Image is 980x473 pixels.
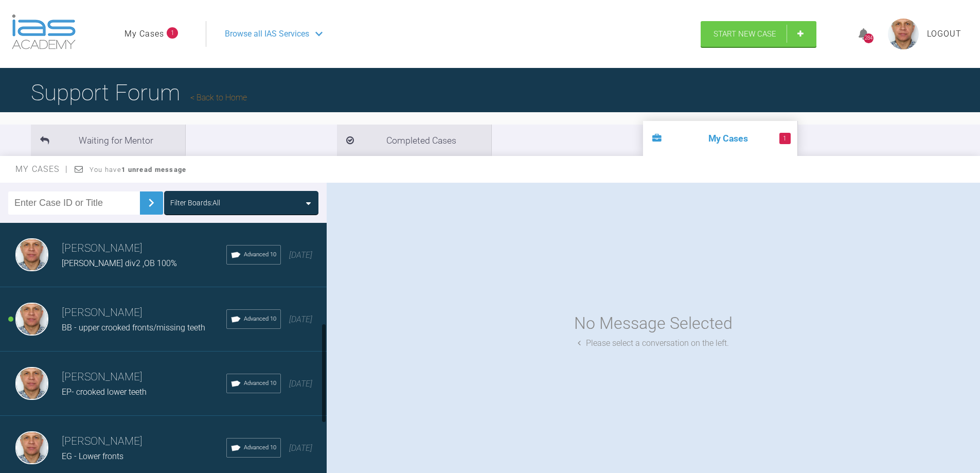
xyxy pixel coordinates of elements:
h3: [PERSON_NAME] [62,304,226,322]
img: chevronRight.28bd32b0.svg [143,195,159,211]
span: [DATE] [289,379,312,389]
span: Advanced 10 [244,250,276,259]
li: Waiting for Mentor [31,125,185,156]
strong: 1 unread message [121,166,186,173]
div: Please select a conversation on the left. [578,337,729,350]
span: [DATE] [289,314,312,324]
span: My Cases [15,164,68,174]
li: Completed Cases [337,125,491,156]
img: Dominik Lis [15,303,48,336]
img: profile.png [888,19,919,49]
li: My Cases [643,121,797,156]
span: BB - upper crooked fronts/missing teeth [62,323,205,332]
span: [PERSON_NAME] div2 ,OB 100% [62,258,177,268]
h1: Support Forum [31,75,247,111]
img: Dominik Lis [15,238,48,271]
a: Start New Case [701,21,816,47]
img: Dominik Lis [15,431,48,464]
span: Advanced 10 [244,443,276,452]
div: No Message Selected [574,310,733,337]
span: 1 [779,133,791,144]
img: Dominik Lis [15,367,48,400]
span: [DATE] [289,443,312,453]
span: EG - Lower fronts [62,451,123,461]
a: Back to Home [190,93,247,102]
span: Browse all IAS Services [225,27,309,41]
img: logo-light.3e3ef733.png [12,14,76,49]
h3: [PERSON_NAME] [62,240,226,257]
span: EP- crooked lower teeth [62,387,147,397]
input: Enter Case ID or Title [8,191,140,215]
span: [DATE] [289,250,312,260]
a: My Cases [124,27,164,41]
div: 284 [864,33,874,43]
a: Logout [927,27,961,41]
h3: [PERSON_NAME] [62,369,226,386]
h3: [PERSON_NAME] [62,433,226,450]
span: You have [90,166,187,173]
span: Advanced 10 [244,379,276,388]
div: Filter Boards: All [170,197,220,208]
span: 1 [167,27,178,39]
span: Start New Case [714,29,776,39]
span: Advanced 10 [244,314,276,324]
